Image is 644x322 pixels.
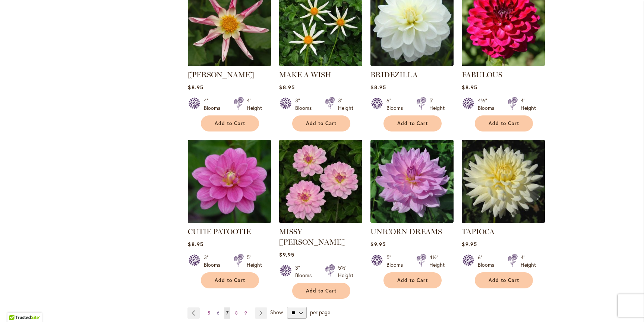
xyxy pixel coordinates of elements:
button: Add to Cart [292,115,350,131]
a: 6 [215,307,221,319]
span: Add to Cart [397,120,428,127]
button: Add to Cart [475,115,533,131]
a: BRIDEZILLA [370,70,418,79]
a: TAPIOCA [462,217,545,225]
span: Add to Cart [306,120,337,127]
a: UNICORN DREAMS [370,227,442,236]
div: 3' Height [338,97,353,112]
div: 4' Height [247,97,262,112]
button: Add to Cart [475,272,533,288]
span: $8.95 [279,84,294,91]
a: WILLIE WILLIE [188,61,271,68]
div: 5' Height [429,97,445,112]
span: per page [310,309,330,316]
img: MISSY SUE [279,140,362,223]
iframe: Launch Accessibility Center [6,295,26,316]
span: $8.95 [462,84,477,91]
span: $8.95 [370,84,386,91]
span: $8.95 [188,84,203,91]
button: Add to Cart [383,272,442,288]
span: Add to Cart [215,277,245,284]
div: 5" Blooms [386,254,407,269]
div: 4" Blooms [204,97,225,112]
div: 6" Blooms [478,254,499,269]
span: Add to Cart [306,288,337,294]
div: 4' Height [521,254,536,269]
span: 5 [208,310,210,316]
a: MISSY SUE [279,217,362,225]
span: Add to Cart [489,120,519,127]
a: FABULOUS [462,61,545,68]
div: 4' Height [521,97,536,112]
a: FABULOUS [462,70,502,79]
a: 5 [206,307,212,319]
a: 9 [243,307,249,319]
button: Add to Cart [201,115,259,131]
span: 6 [217,310,220,316]
div: 3" Blooms [295,264,316,279]
a: TAPIOCA [462,227,495,236]
span: Add to Cart [397,277,428,284]
span: 9 [244,310,247,316]
a: CUTIE PATOOTIE [188,217,271,225]
div: 4½" Blooms [478,97,499,112]
div: 3" Blooms [295,97,316,112]
img: TAPIOCA [462,140,545,223]
span: 8 [235,310,238,316]
span: Show [270,309,283,316]
a: MISSY [PERSON_NAME] [279,227,345,247]
span: Add to Cart [489,277,519,284]
a: MAKE A WISH [279,70,331,79]
button: Add to Cart [201,272,259,288]
a: [PERSON_NAME] [188,70,254,79]
span: Add to Cart [215,120,245,127]
a: BRIDEZILLA [370,61,454,68]
img: UNICORN DREAMS [370,140,454,223]
span: $8.95 [188,241,203,248]
span: $9.95 [279,251,294,258]
a: MAKE A WISH [279,61,362,68]
span: 7 [226,310,228,316]
a: CUTIE PATOOTIE [188,227,251,236]
a: UNICORN DREAMS [370,217,454,225]
div: 3" Blooms [204,254,225,269]
div: 6" Blooms [386,97,407,112]
button: Add to Cart [292,283,350,299]
span: $9.95 [462,241,477,248]
div: 4½' Height [429,254,445,269]
span: $9.95 [370,241,385,248]
div: 5' Height [247,254,262,269]
div: 5½' Height [338,264,353,279]
button: Add to Cart [383,115,442,131]
a: 8 [233,307,240,319]
img: CUTIE PATOOTIE [188,140,271,223]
